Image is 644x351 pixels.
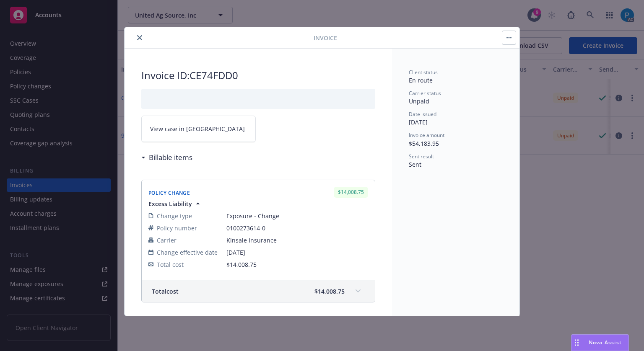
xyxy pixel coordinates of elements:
span: Policy number [157,224,197,232]
span: En route [409,76,433,84]
div: Totalcost$14,008.75 [142,281,375,302]
span: Total cost [157,260,184,269]
span: Sent result [409,153,434,160]
span: Nova Assist [589,339,622,346]
span: $54,183.95 [409,139,439,147]
a: View case in [GEOGRAPHIC_DATA] [141,116,256,142]
button: Nova Assist [571,334,629,351]
span: [DATE] [226,248,368,257]
h3: Billable items [149,152,192,163]
h2: Invoice ID: CE74FDD0 [141,69,375,82]
span: Excess Liability [148,199,192,208]
div: Drag to move [571,335,582,351]
span: Total cost [152,287,179,296]
div: Billable items [141,152,192,163]
span: Exposure - Change [226,212,368,220]
div: $14,008.75 [334,187,368,197]
span: $14,008.75 [226,261,257,268]
span: $14,008.75 [314,287,345,296]
span: Change effective date [157,248,218,257]
span: Sent [409,160,421,168]
span: [DATE] [409,118,428,126]
button: Excess Liability [148,199,202,208]
span: View case in [GEOGRAPHIC_DATA] [150,124,245,133]
span: Invoice [314,34,337,42]
span: Carrier status [409,90,441,97]
span: Invoice amount [409,132,444,139]
span: Change type [157,212,192,220]
span: Client status [409,69,438,76]
span: Policy Change [148,189,190,196]
span: 0100273614-0 [226,224,368,232]
span: Date issued [409,111,436,118]
span: Unpaid [409,97,429,105]
button: close [135,33,145,43]
span: Kinsale Insurance [226,236,368,245]
span: Carrier [157,236,177,245]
